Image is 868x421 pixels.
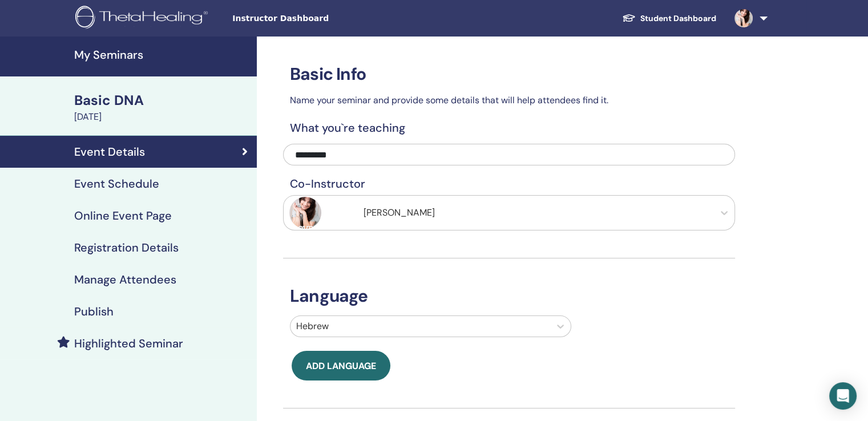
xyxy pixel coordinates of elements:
span: Instructor Dashboard [232,13,403,25]
a: Basic DNA[DATE] [67,91,257,124]
h4: Event Details [74,145,145,159]
h4: Manage Attendees [74,273,176,286]
div: [DATE] [74,110,250,124]
h4: Registration Details [74,241,179,254]
h3: Language [283,286,735,306]
h4: Online Event Page [74,209,172,222]
div: Open Intercom Messenger [829,382,857,410]
span: Add language [306,360,376,372]
img: default.jpg [289,197,321,229]
button: Add language [292,351,390,380]
div: Basic DNA [74,91,250,110]
h4: What you`re teaching [283,121,735,135]
h4: My Seminars [74,48,250,62]
h4: Co-Instructor [283,177,735,191]
span: [PERSON_NAME] [364,207,435,218]
h3: Basic Info [283,64,735,84]
h4: Publish [74,305,114,318]
h4: Event Schedule [74,177,159,191]
img: logo.png [75,6,212,31]
img: default.jpg [734,9,753,27]
a: Student Dashboard [613,8,725,29]
p: Name your seminar and provide some details that will help attendees find it. [283,94,735,107]
img: graduation-cap-white.svg [622,13,636,23]
h4: Highlighted Seminar [74,337,183,350]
